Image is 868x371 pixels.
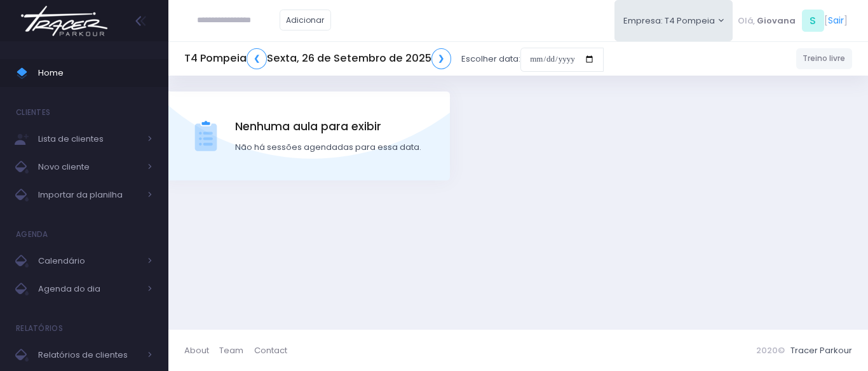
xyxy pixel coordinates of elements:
span: Lista de clientes [38,131,140,147]
span: S [802,10,824,32]
a: Contact [254,338,287,363]
div: [ ] [733,6,852,35]
a: ❯ [431,48,452,69]
span: Importar da planilha [38,187,140,203]
h4: Clientes [16,100,50,125]
div: Não há sessões agendadas para essa data. [235,141,421,154]
span: Home [38,65,153,81]
span: Calendário [38,253,140,269]
span: 2020© [756,344,785,356]
a: Team [219,338,254,363]
span: Nenhuma aula para exibir [235,118,421,135]
div: Escolher data: [184,44,604,74]
span: Relatórios de clientes [38,347,140,363]
span: Agenda do dia [38,281,140,297]
a: Sair [828,14,844,27]
a: Adicionar [280,10,332,30]
a: ❮ [247,48,267,69]
a: About [184,338,219,363]
h4: Agenda [16,222,48,247]
span: Novo cliente [38,159,140,175]
span: Olá, [738,15,755,27]
a: Tracer Parkour [790,344,852,356]
h4: Relatórios [16,316,63,341]
a: Treino livre [796,48,853,69]
h5: T4 Pompeia Sexta, 26 de Setembro de 2025 [184,48,451,69]
span: Giovana [757,15,796,27]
